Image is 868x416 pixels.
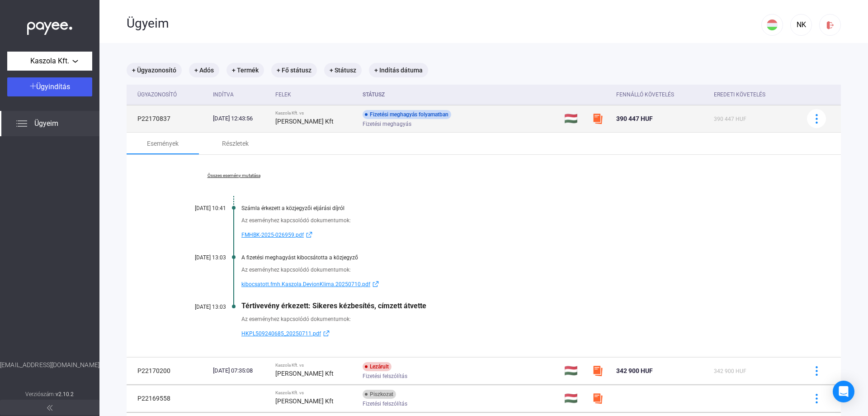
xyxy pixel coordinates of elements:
td: 🇭🇺 [561,357,588,384]
button: Ügyindítás [7,77,92,96]
td: P22169558 [127,385,209,412]
img: arrow-double-left-grey.svg [47,405,52,411]
a: Összes esemény mutatása [172,173,296,178]
mat-chip: + Termék [226,63,264,77]
div: [DATE] 12:43:56 [213,114,269,123]
div: Az eseményhez kapcsolódó dokumentumok: [241,315,796,324]
button: Kaszola Kft. [7,52,92,71]
img: more-blue [812,114,821,124]
span: Ügyeim [34,118,58,129]
span: 342 900 HUF [714,368,746,374]
div: [DATE] 07:35:08 [213,366,269,375]
div: Ügyeim [127,16,761,31]
span: FMHBK-2025-026959.pdf [241,230,304,240]
div: Eredeti követelés [714,89,796,100]
div: Kaszola Kft. vs [275,390,355,396]
img: more-blue [812,394,821,403]
td: P22170200 [127,357,209,384]
img: HU [767,19,778,30]
div: Lezárult [363,362,392,371]
div: Felek [275,89,355,100]
span: HKPL509240685_20250711.pdf [241,328,321,339]
strong: v2.10.2 [56,391,74,397]
a: kibocsatott.fmh.Kaszola.DevionKlima.20250710.pdfexternal-link-blue [241,279,796,290]
div: Indítva [213,89,269,100]
div: Kaszola Kft. vs [275,110,355,116]
div: Az eseményhez kapcsolódó dokumentumok: [241,265,796,274]
mat-chip: + Ügyazonosító [127,63,182,77]
div: NK [793,19,809,30]
span: 390 447 HUF [714,116,746,122]
div: Fennálló követelés [616,89,674,100]
div: Ügyazonosító [137,89,177,100]
div: Az eseményhez kapcsolódó dokumentumok: [241,216,796,225]
mat-chip: + Státusz [324,63,362,77]
div: Piszkozat [363,390,396,399]
img: plus-white.svg [30,83,36,89]
div: [DATE] 13:03 [172,304,226,310]
div: A fizetési meghagyást kibocsátotta a közjegyző [241,254,796,261]
div: Open Intercom Messenger [833,381,854,402]
mat-chip: + Adós [189,63,219,77]
img: white-payee-white-dot.svg [27,17,72,35]
button: more-blue [807,389,826,408]
strong: [PERSON_NAME] Kft [275,370,334,377]
div: Felek [275,89,291,100]
span: Kaszola Kft. [30,56,69,67]
div: Események [147,138,179,149]
img: szamlazzhu-mini [592,365,603,376]
span: Fizetési meghagyás [363,119,411,129]
span: Fizetési felszólítás [363,371,407,382]
button: more-blue [807,361,826,380]
img: list.svg [16,118,27,129]
div: Tértivevény érkezett: Sikeres kézbesítés, címzett átvette [241,301,796,310]
div: Kaszola Kft. vs [275,363,355,368]
mat-chip: + Indítás dátuma [369,63,428,77]
a: HKPL509240685_20250711.pdfexternal-link-blue [241,328,796,339]
div: Számla érkezett a közjegyzői eljárási díjról [241,205,796,211]
a: FMHBK-2025-026959.pdfexternal-link-blue [241,230,796,240]
span: 390 447 HUF [616,115,653,122]
img: more-blue [812,366,821,376]
img: external-link-blue [321,330,332,337]
div: Ügyazonosító [137,89,206,100]
button: logout-red [819,14,841,36]
div: Indítva [213,89,234,100]
div: Részletek [222,138,249,149]
img: external-link-blue [370,281,381,287]
td: P22170837 [127,105,209,132]
span: kibocsatott.fmh.Kaszola.DevionKlima.20250710.pdf [241,279,370,290]
mat-chip: + Fő státusz [271,63,317,77]
td: 🇭🇺 [561,105,588,132]
div: Eredeti követelés [714,89,765,100]
img: szamlazzhu-mini [592,393,603,404]
button: NK [790,14,812,36]
div: [DATE] 13:03 [172,254,226,261]
img: external-link-blue [304,231,315,238]
strong: [PERSON_NAME] Kft [275,397,334,405]
strong: [PERSON_NAME] Kft [275,118,334,125]
th: Státusz [359,85,561,105]
button: more-blue [807,109,826,128]
img: logout-red [826,20,835,30]
span: Fizetési felszólítás [363,398,407,409]
img: szamlazzhu-mini [592,113,603,124]
div: Fennálló követelés [616,89,707,100]
span: Ügyindítás [36,82,70,91]
td: 🇭🇺 [561,385,588,412]
button: HU [761,14,783,36]
div: [DATE] 10:41 [172,205,226,211]
span: 342 900 HUF [616,367,653,374]
div: Fizetési meghagyás folyamatban [363,110,451,119]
